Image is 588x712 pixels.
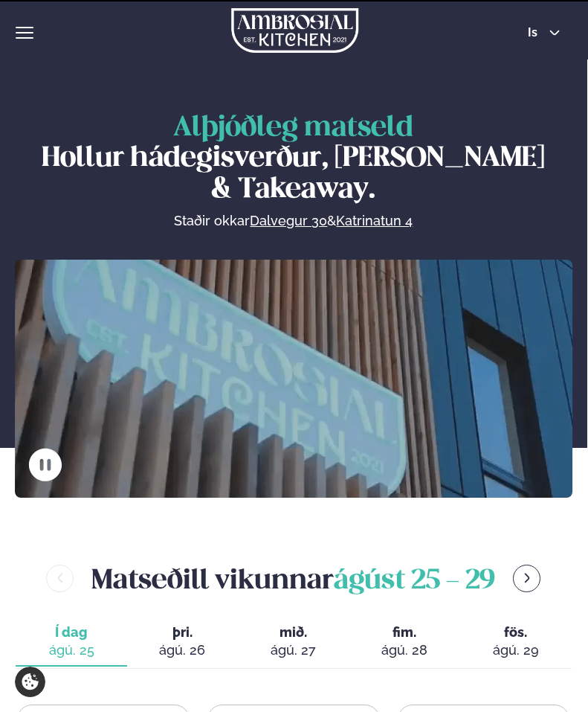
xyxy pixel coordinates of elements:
[139,623,226,641] span: þri.
[173,115,413,141] span: Alþjóðleg matseld
[127,618,238,667] button: þri. ágú. 26
[361,623,448,641] span: fim.
[28,641,114,659] div: ágú. 25
[15,667,45,697] a: Cookie settings
[460,618,571,667] button: fös. ágú. 29
[516,27,572,39] button: is
[30,212,558,230] p: Staðir okkar &
[250,212,327,230] a: Dalvegur 30
[46,565,74,592] button: menu-btn-left
[334,568,495,594] span: ágúst 25 - 29
[250,641,337,659] div: ágú. 27
[250,623,337,641] span: mið.
[139,641,226,659] div: ágú. 26
[361,641,448,659] div: ágú. 28
[231,8,358,53] img: logo
[16,618,126,667] button: Í dag ágú. 25
[349,618,460,667] button: fim. ágú. 28
[528,27,542,39] span: is
[30,113,558,206] h1: Hollur hádegisverður, [PERSON_NAME] & Takeaway.
[91,557,495,600] h2: Matseðill vikunnar
[513,565,540,592] button: menu-btn-right
[16,24,33,42] button: hamburger
[472,641,559,659] div: ágú. 29
[238,618,349,667] button: mið. ágú. 27
[472,623,559,641] span: fös.
[28,623,114,641] span: Í dag
[336,212,413,230] a: Katrinatun 4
